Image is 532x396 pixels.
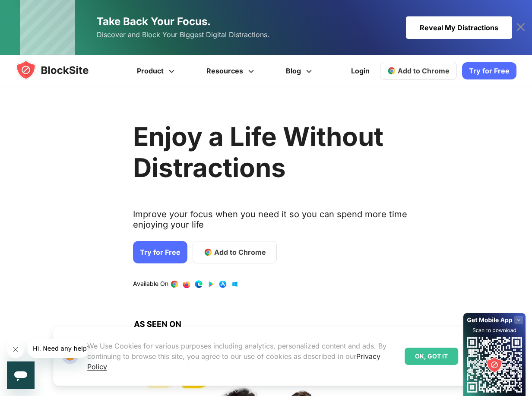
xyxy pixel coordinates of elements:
span: Add to Chrome [398,67,450,75]
div: Reveal My Distractions [406,16,512,39]
span: Add to Chrome [214,247,266,257]
text: Available On [133,280,168,288]
iframe: Close message [7,341,24,358]
h2: Enjoy a Life Without Distractions [133,121,408,183]
span: Discover and Block Your Biggest Digital Distractions. [97,29,269,41]
img: chrome-icon.svg [387,67,396,75]
a: Try for Free [133,241,187,263]
span: Hi. Need any help? [5,6,62,13]
a: Add to Chrome [380,62,457,80]
div: OK, GOT IT [405,348,458,365]
a: Blog [271,55,329,86]
img: blocksite-icon.5d769676.svg [16,60,105,80]
a: Try for Free [462,62,516,79]
text: Improve your focus when you need it so you can spend more time enjoying your life [133,209,408,237]
a: Add to Chrome [193,241,277,263]
span: Take Back Your Focus. [97,15,211,28]
a: Resources [192,55,271,86]
a: Product [122,55,192,86]
iframe: Button to launch messaging window [7,361,35,389]
a: Login [346,60,375,81]
p: We Use Cookies for various purposes including analytics, personalized content and ads. By continu... [87,341,398,372]
iframe: Message from company [28,339,88,358]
